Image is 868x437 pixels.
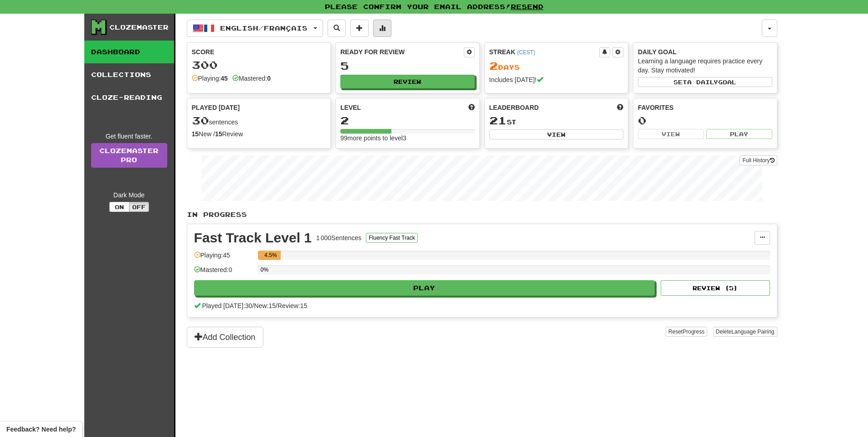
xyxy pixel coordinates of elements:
[316,233,361,242] div: 1 000 Sentences
[277,302,307,309] span: Review: 15
[340,60,475,72] div: 5
[328,20,346,37] button: Search sentences
[91,132,167,141] div: Get fluent faster.
[91,190,167,200] div: Dark Mode
[109,202,129,212] button: On
[350,20,369,37] button: Add sentence to collection
[489,115,624,127] div: st
[192,103,240,112] span: Played [DATE]
[267,75,271,82] strong: 0
[740,155,777,165] button: Full History
[638,77,772,87] button: Seta dailygoal
[489,59,498,72] span: 2
[129,202,149,212] button: Off
[340,75,475,88] button: Review
[713,327,777,337] button: DeleteLanguage Pairing
[617,103,623,112] span: This week in points, UTC
[194,251,253,266] div: Playing: 45
[687,79,718,85] span: a daily
[215,130,222,138] strong: 15
[192,114,209,127] span: 30
[254,302,276,309] span: New: 15
[6,425,76,434] span: Open feedback widget
[638,103,772,112] div: Favorites
[638,129,704,139] button: View
[187,210,777,219] p: In Progress
[109,23,169,32] div: Clozemaster
[192,59,326,71] div: 300
[340,47,464,57] div: Ready for Review
[706,129,772,139] button: Play
[187,327,263,348] button: Add Collection
[91,143,167,168] a: ClozemasterPro
[187,20,323,37] button: English/Français
[517,49,535,56] a: (CEST)
[84,86,174,109] a: Cloze-Reading
[252,302,254,309] span: /
[683,329,704,335] span: Progress
[489,75,624,84] div: Includes [DATE]!
[340,134,475,143] div: 99 more points to level 3
[638,47,772,57] div: Daily Goal
[261,251,281,260] div: 4.5%
[192,130,199,138] strong: 15
[489,47,600,57] div: Streak
[192,129,326,139] div: New / Review
[221,75,228,82] strong: 45
[666,327,707,337] button: ResetProgress
[489,129,624,139] button: View
[511,3,544,10] a: Resend
[192,74,228,83] div: Playing:
[489,114,507,127] span: 21
[194,231,312,245] div: Fast Track Level 1
[220,24,308,32] span: English / Français
[661,280,770,296] button: Review (5)
[340,103,361,112] span: Level
[84,63,174,86] a: Collections
[468,103,475,112] span: Score more points to level up
[638,57,772,75] div: Learning a language requires practice every day. Stay motivated!
[194,265,253,280] div: Mastered: 0
[276,302,277,309] span: /
[489,103,539,112] span: Leaderboard
[489,60,624,72] div: Day s
[731,329,774,335] span: Language Pairing
[192,47,326,57] div: Score
[84,41,174,63] a: Dashboard
[202,302,252,309] span: Played [DATE]: 30
[366,233,417,243] button: Fluency Fast Track
[373,20,391,37] button: More stats
[192,115,326,127] div: sentences
[340,115,475,126] div: 2
[232,74,271,83] div: Mastered:
[194,280,655,296] button: Play
[638,115,772,126] div: 0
